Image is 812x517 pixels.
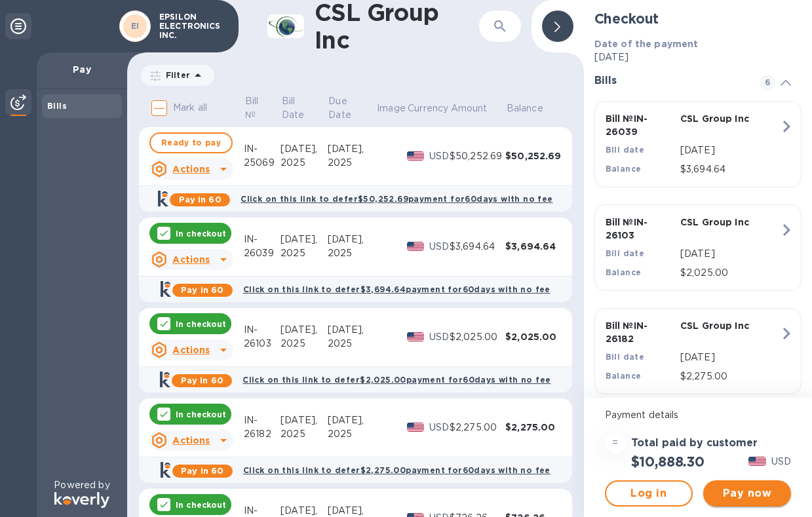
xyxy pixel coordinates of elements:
[429,421,450,434] p: USD
[594,101,802,187] button: Bill №IN-26039CSL Group IncBill date[DATE]Balance$3,694.64
[176,409,226,420] p: In checkout
[181,466,223,476] b: Pay in 60
[594,204,802,291] button: Bill №IN-26103CSL Group IncBill date[DATE]Balance$2,025.00
[241,194,552,204] b: Click on this link to defer $50,252.69 payment for 60 days with no fee
[244,413,280,441] div: IN-26182
[680,351,780,364] p: [DATE]
[282,94,309,122] p: Bill Date
[328,156,376,170] div: 2025
[606,216,675,242] p: Bill № IN-26103
[680,112,750,125] p: CSL Group Inc
[179,195,222,204] b: Pay in 60
[605,408,791,422] p: Payment details
[680,247,780,261] p: [DATE]
[451,102,505,115] span: Amount
[408,102,448,115] p: Currency
[605,432,626,453] div: =
[407,332,425,341] img: USD
[149,132,233,153] button: Ready to pay
[242,375,551,385] b: Click on this link to defer $2,025.00 payment for 60 days with no fee
[172,435,210,446] u: Actions
[161,135,221,151] span: Ready to pay
[243,465,551,475] b: Click on this link to defer $2,275.00 payment for 60 days with no fee
[606,371,642,381] b: Balance
[176,318,226,330] p: In checkout
[505,149,562,163] div: $50,252.69
[161,69,190,81] p: Filter
[680,163,780,176] p: $3,694.64
[243,284,551,294] b: Click on this link to defer $3,694.64 payment for 60 days with no fee
[606,145,645,155] b: Bill date
[594,75,744,87] h3: Bills
[505,330,562,343] div: $2,025.00
[407,151,425,161] img: USD
[280,413,327,427] div: [DATE],
[606,352,645,362] b: Bill date
[429,149,450,163] p: USD
[407,423,425,432] img: USD
[450,240,505,254] div: $3,694.64
[47,63,117,76] p: Pay
[47,101,67,111] b: Bills
[606,248,645,258] b: Bill date
[245,94,263,122] p: Bill №
[328,246,376,260] div: 2025
[714,486,781,501] span: Pay now
[280,323,327,337] div: [DATE],
[407,242,425,251] img: USD
[429,240,450,254] p: USD
[282,94,326,122] span: Bill Date
[594,10,802,27] h2: Checkout
[328,427,376,441] div: 2025
[760,75,775,90] span: 6
[606,112,675,138] p: Bill № IN-26039
[429,330,450,344] p: USD
[680,319,750,332] p: CSL Group Inc
[680,216,750,229] p: CSL Group Inc
[328,323,376,337] div: [DATE],
[172,164,210,174] u: Actions
[328,142,376,156] div: [DATE],
[594,50,802,64] p: [DATE]
[172,345,210,355] u: Actions
[377,102,406,115] p: Image
[181,375,223,385] b: Pay in 60
[507,102,543,115] p: Balance
[631,453,705,470] h2: $10,888.30
[159,12,225,40] p: EPSILON ELECTRONICS INC.
[605,480,693,507] button: Log in
[771,455,791,469] p: USD
[328,337,376,351] div: 2025
[245,94,280,122] span: Bill №
[748,457,766,466] img: USD
[450,330,505,344] div: $2,025.00
[606,319,675,345] p: Bill № IN-26182
[328,94,358,122] p: Due Date
[280,233,327,246] div: [DATE],
[280,156,327,170] div: 2025
[631,437,758,450] h3: Total paid by customer
[505,421,562,434] div: $2,275.00
[181,285,223,295] b: Pay in 60
[244,233,280,260] div: IN-26039
[507,102,560,115] span: Balance
[617,486,681,501] span: Log in
[680,266,780,280] p: $2,025.00
[594,308,802,394] button: Bill №IN-26182CSL Group IncBill date[DATE]Balance$2,275.00
[131,21,140,31] b: EI
[606,164,642,174] b: Balance
[450,149,505,163] div: $50,252.69
[680,144,780,157] p: [DATE]
[505,240,562,253] div: $3,694.64
[328,94,375,122] span: Due Date
[172,254,210,265] u: Actions
[54,492,109,508] img: Logo
[703,480,791,507] button: Pay now
[173,101,207,115] p: Mark all
[280,337,327,351] div: 2025
[280,246,327,260] div: 2025
[244,142,280,170] div: IN-25069
[328,233,376,246] div: [DATE],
